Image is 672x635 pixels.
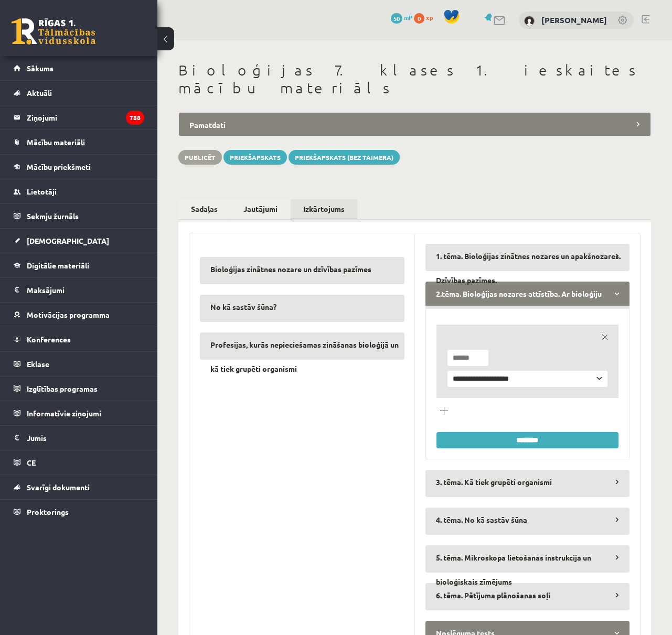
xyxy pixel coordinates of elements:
a: Aktuāli [14,81,144,105]
a: Priekšapskats [223,150,287,165]
span: Motivācijas programma [27,310,110,319]
a: Ziņojumi788 [14,105,144,130]
span: Eklase [27,359,49,369]
legend: Pamatdati [178,112,651,136]
span: Lietotāji [27,187,57,196]
a: Motivācijas programma [14,303,144,327]
span: Aktuāli [27,88,52,98]
a: Rīgas 1. Tālmācības vidusskola [12,18,95,45]
a: 50 mP [391,13,412,21]
a: [PERSON_NAME] [541,15,607,25]
legend: Ziņojumi [27,105,144,130]
a: CE [14,450,144,475]
a: Proktorings [14,500,144,524]
a: remove [598,330,612,345]
span: Jumis [27,433,47,443]
span: Konferences [27,335,71,344]
span: Digitālie materiāli [27,261,89,270]
a: Digitālie materiāli [14,253,144,277]
h1: Bioloģijas 7. klases 1. ieskaites mācību materiāls [178,61,651,96]
span: 50 [391,13,402,24]
span: Informatīvie ziņojumi [27,408,101,418]
a: Svarīgi dokumenti [14,475,144,499]
a: Informatīvie ziņojumi [14,401,144,425]
span: Mācību priekšmeti [27,162,91,171]
legend: 1. tēma. Bioloģijas zinātnes nozares un apakšnozares. Dzīvības pazīmes. [425,244,630,268]
legend: 4. tēma. No kā sastāv šūna [425,508,630,532]
a: Izglītības programas [14,376,144,401]
span: Mācību materiāli [27,137,85,147]
a: Konferences [14,327,144,351]
a: [DEMOGRAPHIC_DATA] [14,229,144,253]
span: Sākums [27,63,54,73]
a: Mācību materiāli [14,130,144,154]
legend: Profesijas, kurās nepieciešamas zināšanas bioloģijā un kā tiek grupēti organismi [200,332,404,357]
a: Jautājumi [231,199,290,219]
a: Sadaļas [178,199,230,219]
span: 0 [414,13,424,24]
legend: 2.tēma. Bioloģijas nozares attīstība. Ar bioloģiju saistītās profesijas. [425,282,630,306]
i: 788 [126,111,144,125]
a: Maksājumi [14,278,144,302]
span: Izglītības programas [27,384,98,393]
legend: 5. tēma. Mikroskopa lietošanas instrukcija un bioloģiskais zīmējums [425,545,630,569]
a: Izkārtojums [291,199,357,220]
a: Sākums [14,56,144,80]
span: mP [404,13,412,21]
a: Priekšapskats (bez taimera) [289,150,400,165]
a: Jumis [14,426,144,450]
a: Eklase [14,352,144,376]
a: 0 xp [414,13,438,21]
span: Proktorings [27,507,69,516]
legend: 6. tēma. Pētījuma plānošanas soļi [425,583,630,607]
legend: Maksājumi [27,278,144,302]
a: Mācību priekšmeti [14,155,144,179]
img: Olga Zemniece [524,16,535,26]
span: Sekmju žurnāls [27,211,79,221]
span: CE [27,458,36,467]
button: Pievienot jautājumu veidu [436,403,451,418]
button: Publicēt [178,150,222,165]
legend: 3. tēma. Kā tiek grupēti organismi [425,470,630,494]
legend: Bioloģijas zinātnes nozare un dzīvības pazīmes [200,257,404,281]
span: [DEMOGRAPHIC_DATA] [27,236,109,245]
a: Sekmju žurnāls [14,204,144,228]
a: Lietotāji [14,179,144,203]
span: Svarīgi dokumenti [27,482,90,492]
span: xp [426,13,433,21]
legend: No kā sastāv šūna? [200,295,404,319]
